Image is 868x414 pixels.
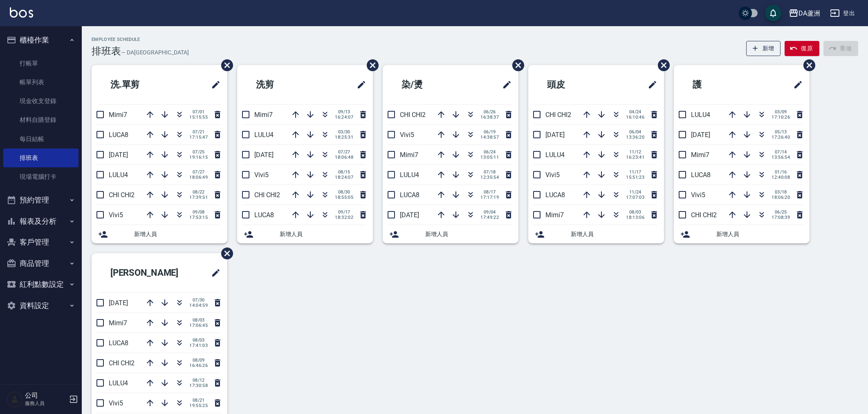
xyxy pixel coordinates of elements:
span: Vivi5 [400,131,414,139]
span: 08/17 [480,189,499,195]
span: 修改班表的標題 [643,75,657,94]
span: 13:36:20 [626,135,644,140]
span: LUCA8 [400,191,419,199]
span: LUCA8 [109,131,128,139]
button: 商品管理 [3,253,79,274]
span: 新增人員 [280,230,366,239]
span: 刪除班表 [506,53,525,77]
span: CHI CHI2 [400,111,426,119]
button: 報表及分析 [3,211,79,232]
a: 現場電腦打卡 [3,167,79,186]
span: 18:06:48 [335,155,353,160]
span: LULU4 [109,171,128,179]
span: 16:10:46 [626,115,644,120]
a: 帳單列表 [3,73,79,92]
span: 修改班表的標題 [497,75,512,94]
button: 客戶管理 [3,232,79,253]
span: 07/27 [335,149,353,155]
h5: 公司 [25,391,67,400]
span: Mimi7 [691,151,709,159]
span: 16:46:26 [189,363,208,368]
span: 07/25 [189,149,208,155]
span: LUCA8 [254,211,274,219]
span: LULU4 [254,131,274,139]
span: 17:39:51 [189,195,208,200]
h2: 洗剪 [244,70,319,99]
img: Person [7,391,23,407]
span: 刪除班表 [215,53,234,77]
span: CHI CHI2 [254,191,280,199]
span: 06/04 [626,129,644,135]
a: 每日結帳 [3,130,79,148]
span: Mimi7 [400,151,418,159]
h2: 染/燙 [389,70,466,99]
a: 排班表 [3,148,79,167]
span: 08/09 [189,358,208,363]
div: 新增人員 [237,225,373,243]
span: 新增人員 [571,230,657,239]
span: Mimi7 [109,111,127,119]
span: 07/30 [189,297,208,303]
span: 15:15:55 [189,115,208,120]
span: 16:38:37 [480,115,499,120]
span: [DATE] [254,151,274,159]
span: 17:10:26 [772,115,790,120]
span: 04/24 [626,109,644,115]
span: CHI CHI2 [109,191,135,199]
span: 03/18 [772,189,790,195]
button: 櫃檯作業 [3,29,79,51]
a: 打帳單 [3,54,79,73]
div: 新增人員 [528,225,664,243]
span: LULU4 [545,151,565,159]
span: 08/15 [335,169,353,175]
span: 刪除班表 [652,53,671,77]
span: 修改班表的標題 [206,263,221,283]
span: [DATE] [109,299,128,307]
a: 材料自購登錄 [3,110,79,129]
span: 09/17 [335,209,353,215]
span: 07/21 [189,129,208,135]
span: 01/16 [772,169,790,175]
span: 18:32:02 [335,215,353,220]
span: 13:56:54 [772,155,790,160]
span: 14:38:57 [480,135,499,140]
span: [DATE] [545,131,565,139]
span: CHI CHI2 [109,359,135,367]
span: 17:41:03 [189,343,208,348]
span: 16:24:07 [335,115,353,120]
span: 18:24:07 [335,175,353,180]
div: 新增人員 [674,225,810,243]
span: [DATE] [691,131,710,139]
span: 17:53:15 [189,215,208,220]
p: 服務人員 [25,400,67,407]
span: 16:23:41 [626,155,644,160]
button: 紅利點數設定 [3,274,79,295]
h3: 排班表 [92,45,121,57]
span: 18:06:49 [189,175,208,180]
span: 17:08:39 [772,215,790,220]
span: LULU4 [691,111,710,119]
h6: — DA[GEOGRAPHIC_DATA] [121,48,189,57]
button: 登出 [827,6,858,21]
span: 修改班表的標題 [206,75,221,94]
span: 11/24 [626,189,644,195]
span: CHI CHI2 [545,111,571,119]
span: 修改班表的標題 [352,75,366,94]
span: 新增人員 [134,230,221,239]
span: LUCA8 [109,339,128,347]
span: 17:49:22 [480,215,499,220]
span: 08/22 [189,189,208,195]
span: 07/18 [480,169,499,175]
button: 預約管理 [3,189,79,211]
span: 11/17 [626,169,644,175]
span: Mimi7 [109,319,127,327]
button: 復原 [785,41,819,56]
span: 修改班表的標題 [788,75,803,94]
img: Logo [10,7,33,18]
span: 刪除班表 [361,53,380,77]
span: 13:05:11 [480,155,499,160]
button: 新增 [746,41,781,56]
h2: 頭皮 [535,70,610,99]
button: DA蘆洲 [785,5,823,22]
span: LUCA8 [545,191,565,199]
